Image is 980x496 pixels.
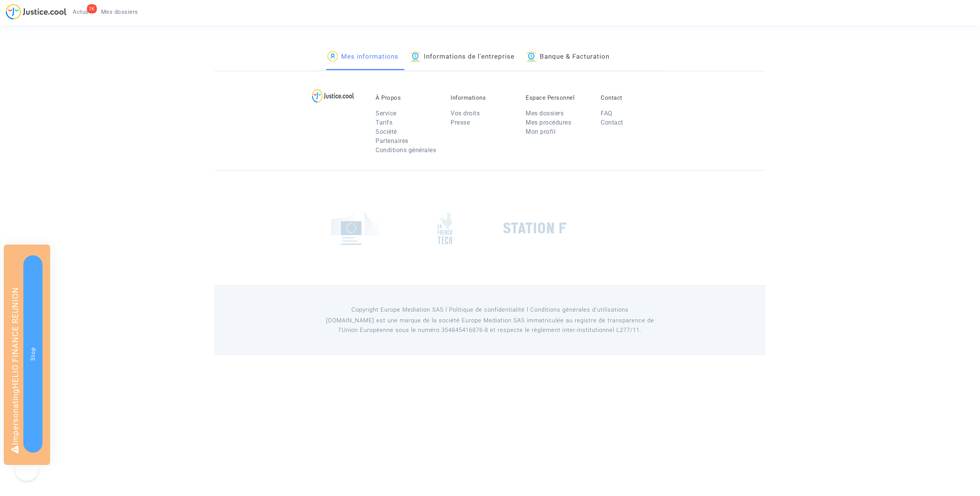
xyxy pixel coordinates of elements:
[87,4,97,13] div: 1K
[410,44,514,70] a: Informations de l'entreprise
[73,8,89,15] span: Actus
[29,347,36,361] span: Stop
[601,94,664,101] p: Contact
[15,458,38,481] iframe: Help Scout Beacon - Open
[376,137,408,145] a: Partenaires
[316,316,665,335] p: [DOMAIN_NAME] est une marque de la société Europe Mediation SAS immatriculée au registre de tr...
[376,110,397,117] a: Service
[503,222,567,234] img: stationf.png
[601,110,612,117] a: FAQ
[526,119,571,126] a: Mes procédures
[526,128,555,135] a: Mon profil
[67,6,95,18] a: 1KActus
[6,4,67,20] img: jc-logo.svg
[331,212,379,245] img: europe_commision.png
[4,245,50,465] div: Impersonating
[101,8,138,15] span: Mes dossiers
[526,94,589,101] p: Espace Personnel
[451,110,480,117] a: Vos droits
[526,44,609,70] a: Banque & Facturation
[376,128,397,135] a: Société
[376,94,439,101] p: À Propos
[95,6,144,18] a: Mes dossiers
[376,146,436,154] a: Conditions générales
[327,51,338,62] img: icon-passager.svg
[327,44,399,70] a: Mes informations
[526,110,563,117] a: Mes dossiers
[312,89,354,103] img: logo-lg.svg
[316,305,665,315] p: Copyright Europe Mediation SAS l Politique de confidentialité l Conditions générales d’utilisa...
[23,255,42,453] button: Stop
[438,212,452,245] img: french_tech.png
[526,51,537,62] img: icon-banque.svg
[451,94,514,101] p: Informations
[601,119,623,126] a: Contact
[451,119,470,126] a: Presse
[410,51,421,62] img: icon-banque.svg
[376,119,392,126] a: Tarifs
